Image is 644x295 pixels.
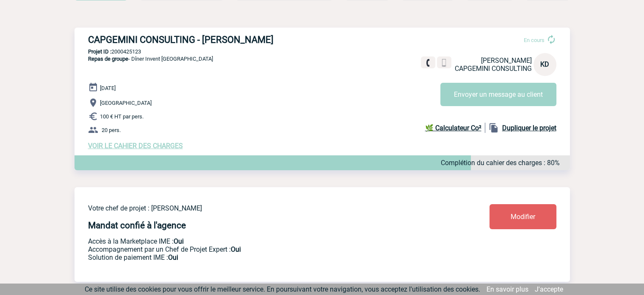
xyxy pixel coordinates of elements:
b: Dupliquer le projet [502,124,556,132]
span: [GEOGRAPHIC_DATA] [100,100,152,106]
b: Projet ID : [88,48,111,55]
b: Oui [231,245,241,253]
h3: CAPGEMINI CONSULTING - [PERSON_NAME] [88,34,342,45]
span: [PERSON_NAME] [481,56,532,65]
p: Accès à la Marketplace IME : [88,237,439,245]
p: Conformité aux process achat client, Prise en charge de la facturation, Mutualisation de plusieur... [88,253,439,261]
span: Ce site utilise des cookies pour vous offrir le meilleur service. En poursuivant votre navigation... [85,285,480,293]
a: J'accepte [535,285,563,293]
span: 100 € HT par pers. [100,113,144,120]
span: Repas de groupe [88,56,128,62]
b: Oui [168,253,178,261]
a: 🌿 Calculateur Co² [425,123,485,133]
a: En savoir plus [486,285,528,293]
span: 20 pers. [102,127,121,133]
b: 🌿 Calculateur Co² [425,124,481,132]
a: VOIR LE CAHIER DES CHARGES [88,142,183,150]
span: KD [540,60,549,68]
p: Votre chef de projet : [PERSON_NAME] [88,204,439,212]
h4: Mandat confié à l'agence [88,220,186,230]
img: file_copy-black-24dp.png [489,123,499,133]
img: portable.png [440,59,448,67]
button: Envoyer un message au client [440,83,556,106]
span: CAPGEMINI CONSULTING [455,65,532,73]
p: 2000425123 [75,48,570,55]
span: En cours [524,37,544,43]
span: [DATE] [100,85,116,91]
img: fixe.png [424,59,432,67]
b: Oui [174,237,184,245]
span: - Dîner Invent [GEOGRAPHIC_DATA] [88,56,213,62]
p: Prestation payante [88,245,439,253]
span: Modifier [511,213,535,221]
